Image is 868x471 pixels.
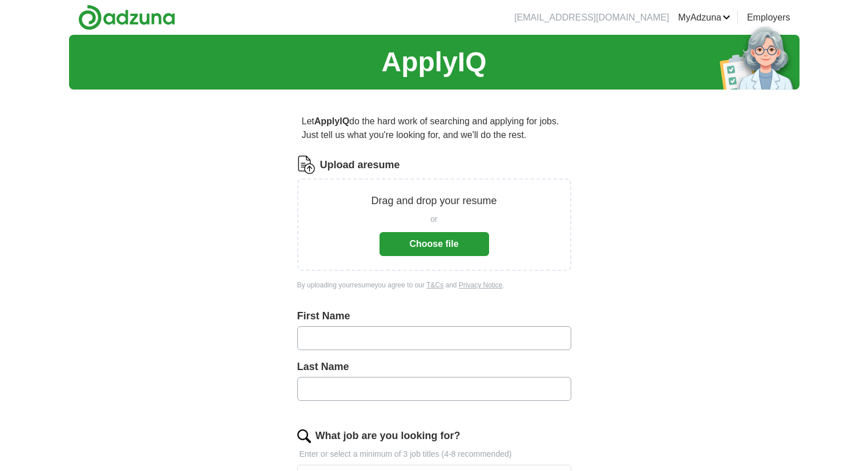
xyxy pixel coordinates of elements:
button: Choose file [380,232,489,256]
span: or [430,213,437,225]
a: Privacy Notice [459,281,503,289]
label: Last Name [297,359,571,375]
p: Drag and drop your resume [371,193,496,209]
img: search.png [297,429,311,443]
img: Adzuna logo [78,5,175,30]
a: Employers [747,11,790,25]
strong: ApplyIQ [314,116,349,126]
h1: ApplyIQ [381,42,486,83]
label: First Name [297,308,571,324]
a: MyAdzuna [678,11,730,25]
label: What job are you looking for? [316,428,461,444]
label: Upload a resume [320,157,400,173]
li: [EMAIL_ADDRESS][DOMAIN_NAME] [514,11,669,25]
p: Enter or select a minimum of 3 job titles (4-8 recommended) [297,448,571,460]
p: Let do the hard work of searching and applying for jobs. Just tell us what you're looking for, an... [297,110,571,147]
img: CV Icon [297,156,316,174]
a: T&Cs [426,281,443,289]
div: By uploading your resume you agree to our and . [297,280,571,290]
